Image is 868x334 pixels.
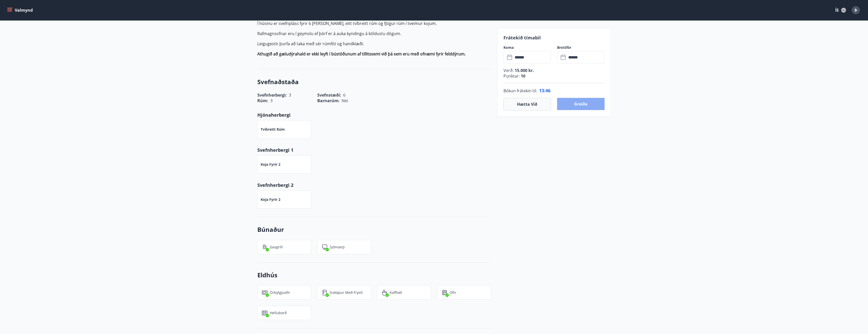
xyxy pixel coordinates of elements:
span: 46 [545,87,550,94]
p: Kaffivél [390,290,402,295]
img: WhzojLTXTmGNzu0iQ37bh4OB8HAJRP8FBs0dzKJK.svg [262,290,268,296]
img: zPVQBp9blEdIFer1EsEXGkdLSf6HnpjwYpytJsbc.svg [441,290,448,296]
span: 15.000 kr. [514,68,534,73]
p: Verð : [503,68,605,73]
span: 13 : [539,87,545,94]
p: Gasgrill [270,245,283,250]
h3: Svefnaðstaða [257,78,491,86]
p: Örbylgjuofn [270,290,290,295]
p: Ísskápur með frysti [330,290,363,295]
h3: Búnaður [257,225,491,234]
p: Hjónaherbergi [257,112,491,118]
img: ZXjrS3QKesehq6nQAPjaRuRTI364z8ohTALB4wBr.svg [262,244,268,250]
span: Bókun frátekin til : [503,88,537,94]
p: Helluborð [270,310,287,315]
strong: Athugið að gæludýrahald er ekki leyft í bústöðunum af tillitssemi við þá sem eru með ofnæmi fyrir... [257,51,466,57]
p: Svefnherbergi 1 [257,147,491,153]
p: Tvíbreitt rúm [261,127,285,132]
p: Í húsinu er svefnpláss fyrir 6 [PERSON_NAME], eitt tvíbreitt rúm og fjögur rúm í tveimur kojum. [257,20,491,26]
p: Koja fyrir 2 [261,162,280,167]
span: Rúm : [257,98,268,103]
img: mAminyBEY3mRTAfayxHTq5gfGd6GwGu9CEpuJRvg.svg [322,244,328,250]
button: Greiða [557,98,605,110]
p: Ofn [450,290,456,295]
p: Sjónvarp [330,245,345,250]
button: ÍS [832,6,849,15]
span: Barnarúm : [317,98,340,103]
label: Brottför [557,45,605,50]
span: 3 [270,98,273,103]
label: Koma [503,45,551,50]
button: Hætta við [503,98,551,111]
span: 10 [520,73,525,79]
p: Leigugestir þurfa að taka með sér rúmföt og handklæði. [257,41,491,47]
h3: Eldhús [257,271,491,279]
p: Frátekið tímabil [503,34,605,41]
p: Koja fyrir 2 [261,197,280,202]
img: YAuCf2RVBoxcWDOxEIXE9JF7kzGP1ekdDd7KNrAY.svg [382,290,388,296]
button: menu [6,6,35,15]
button: Þ [850,4,862,16]
img: CeBo16TNt2DMwKWDoQVkwc0rPfUARCXLnVWH1QgS.svg [322,290,328,296]
p: Svefnherbergi 2 [257,182,491,188]
p: Rafmagnsofnar eru í geymslu ef þörf er á auka kyndingu á köldustu dögum. [257,31,491,37]
span: Þ [855,7,857,13]
img: 9R1hYb2mT2cBJz2TGv4EKaumi4SmHMVDNXcQ7C8P.svg [262,310,268,316]
span: Nei [342,98,348,103]
p: Punktar : [503,73,605,79]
